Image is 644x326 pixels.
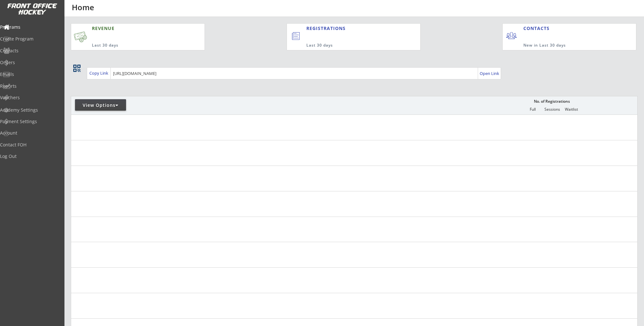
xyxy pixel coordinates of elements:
[72,63,82,73] button: qr_code
[523,43,606,48] div: New in Last 30 days
[532,99,572,104] div: No. of Registrations
[92,43,174,48] div: Last 30 days
[75,102,126,108] div: View Options
[306,25,391,32] div: REGISTRATIONS
[523,107,542,112] div: Full
[523,25,552,32] div: CONTACTS
[480,71,500,76] div: Open Link
[89,70,109,76] div: Copy Link
[543,107,562,112] div: Sessions
[306,43,394,48] div: Last 30 days
[480,69,500,78] a: Open Link
[562,107,581,112] div: Waitlist
[92,25,174,32] div: REVENUE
